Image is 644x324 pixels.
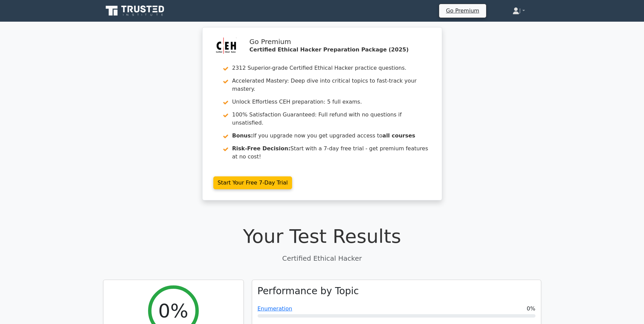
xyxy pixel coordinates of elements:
[258,305,292,312] a: Enumeration
[103,225,541,247] h1: Your Test Results
[496,4,541,18] a: J
[158,299,188,322] h2: 0%
[103,253,541,263] p: Certified Ethical Hacker
[258,285,359,297] h3: Performance by Topic
[527,305,535,313] span: 0%
[442,6,483,15] a: Go Premium
[213,176,292,189] a: Start Your Free 7-Day Trial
